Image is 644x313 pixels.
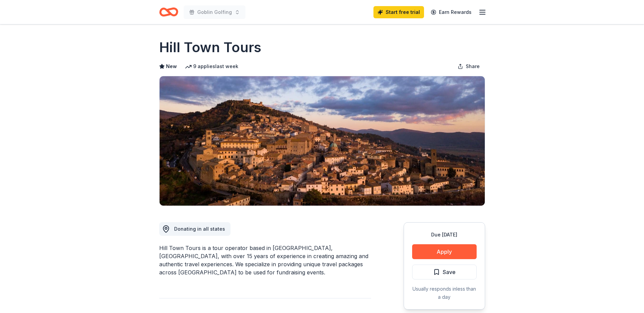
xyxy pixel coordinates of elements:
[159,244,371,276] div: Hill Town Tours is a tour operator based in [GEOGRAPHIC_DATA], [GEOGRAPHIC_DATA], with over 15 ye...
[185,62,238,70] div: 9 applies last week
[197,8,232,16] span: Goblin Golfing
[412,265,477,279] button: Save
[412,285,477,301] div: Usually responds in less than a day
[466,62,480,70] span: Share
[452,60,485,73] button: Share
[159,38,261,57] h1: Hill Town Tours
[443,268,456,276] span: Save
[174,226,225,232] span: Donating in all states
[373,6,424,18] a: Start free trial
[427,6,476,18] a: Earn Rewards
[159,4,178,20] a: Home
[166,62,177,70] span: New
[184,5,245,19] button: Goblin Golfing
[412,231,477,239] div: Due [DATE]
[412,244,477,259] button: Apply
[160,76,485,206] img: Image for Hill Town Tours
